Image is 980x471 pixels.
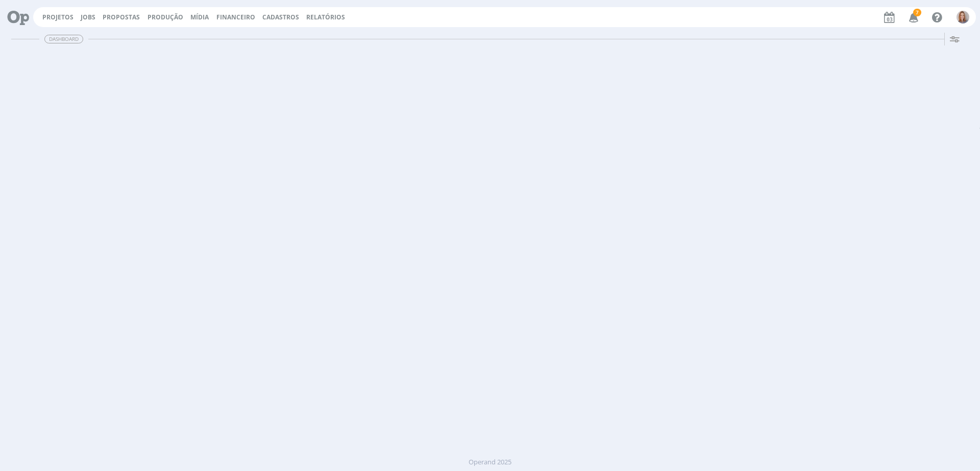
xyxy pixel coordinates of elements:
[262,13,299,21] span: Cadastros
[42,13,73,21] a: Projetos
[190,13,209,21] a: Mídia
[103,13,140,21] span: Propostas
[100,13,143,21] button: Propostas
[216,13,255,21] a: Financeiro
[148,13,183,21] a: Produção
[956,8,970,26] button: A
[78,13,99,21] button: Jobs
[213,13,258,21] button: Financeiro
[259,13,302,21] button: Cadastros
[902,8,923,27] button: 7
[913,9,921,16] span: 7
[39,13,77,21] button: Projetos
[957,11,969,23] img: A
[303,13,348,21] button: Relatórios
[187,13,212,21] button: Mídia
[144,13,186,21] button: Produção
[44,35,83,43] span: Dashboard
[306,13,345,21] a: Relatórios
[81,13,95,21] a: Jobs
